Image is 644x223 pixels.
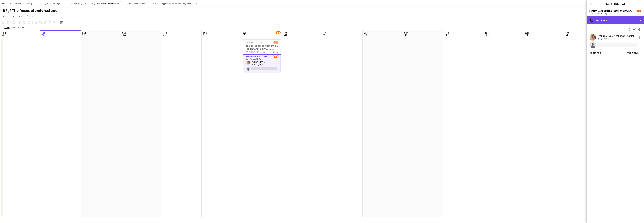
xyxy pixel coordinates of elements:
[163,31,167,34] span: Mon
[202,33,207,37] span: 26
[42,31,45,34] span: Fri
[485,31,489,34] span: Tue
[404,31,408,34] span: Sun
[587,2,644,6] h3: Job Fulfilment
[404,33,408,37] span: 31
[82,33,86,37] span: 23
[11,14,15,18] span: Edit
[589,10,633,12] span: Promotional Staffing (Brand Ambassadors)
[66,0,88,7] button: RF // VY Kundeglede
[273,41,278,44] span: 1/2
[600,38,602,40] span: 3.8
[11,26,20,29] span: Week 34
[589,51,601,54] div: Total fee
[150,0,194,7] button: RF // Coop Toppledermøte på [PERSON_NAME]
[243,44,281,50] h3: The Roses utendørsstunt på [GEOGRAPHIC_DATA] kino
[41,33,45,37] span: 22
[243,39,281,72] app-job-card: 12:30-17:15 (4h45m)1/2The Roses utendørsstunt på [GEOGRAPHIC_DATA] kino [PERSON_NAME] Kino1 RoleP...
[203,31,207,34] span: Tue
[525,31,529,34] span: Wed
[243,33,248,37] span: 27
[122,0,150,7] button: RF // BAT Color Line Hybrid
[9,14,16,18] a: Edit
[1,14,9,18] a: View
[603,38,609,40] div: 7.4km
[162,33,167,37] span: 25
[88,0,122,7] button: RF // The Roses utendørsstunt
[248,51,267,53] span: [PERSON_NAME] Kino
[565,33,570,37] span: 4
[3,8,57,13] h1: RF // The Roses utendørsstunt
[283,31,288,34] span: Thu
[589,10,636,12] button: Promotional Staffing (Brand Ambassadors)
[3,14,7,18] span: View
[26,14,34,18] span: Comms
[243,31,248,34] span: Wed
[17,14,24,18] a: Jobs
[597,35,634,38] div: [PERSON_NAME] [PERSON_NAME]
[1,33,6,37] span: 21
[3,26,10,29] div: [DATE]
[565,31,570,34] span: Thu
[40,0,66,7] button: RF // Coop Grill // Q2 -Q3
[276,31,281,34] span: 1/2
[363,33,368,37] span: 30
[273,51,278,53] span: 1 Role
[587,16,644,24] div: Confirmed
[21,26,25,29] div: CEST
[243,54,281,72] app-card-role: Promotional Staffing (Brand Ambassadors)4I1/212:30-17:15 (4h45m)[PERSON_NAME] [PERSON_NAME]
[444,33,449,37] span: 1
[637,10,641,12] span: 1/2
[627,51,639,54] div: 855.00 KR
[246,41,263,44] span: 12:30-17:15 (4h45m)
[7,0,40,7] button: RF // Unisport X Nike Ready 2 Play
[82,31,86,34] span: Sat
[323,33,326,37] span: 29
[364,31,368,34] span: Sat
[484,33,489,37] span: 2
[2,31,6,34] span: Thu
[122,31,126,34] span: Sun
[324,31,326,34] span: Fri
[444,31,449,34] span: Mon
[525,33,529,37] span: 3
[589,12,641,15] div: 12:30-17:15 (4h45m)
[18,14,23,18] span: Jobs
[276,34,280,37] div: 1 Job
[122,33,126,37] span: 24
[283,33,288,37] span: 28
[25,14,35,18] a: Comms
